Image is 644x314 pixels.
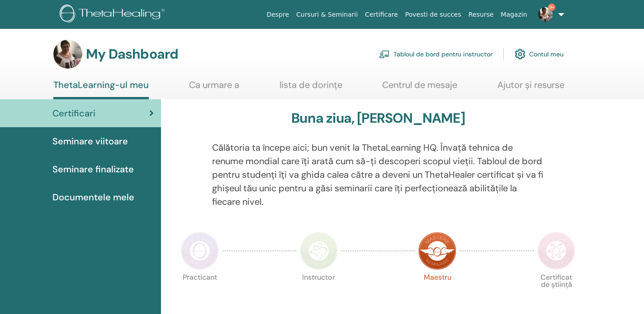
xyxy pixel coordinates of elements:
[52,134,128,148] span: Seminare viitoare
[293,6,361,23] a: Cursuri & Seminarii
[279,79,342,97] a: lista de dorințe
[300,274,338,312] p: Instructor
[53,79,149,99] a: ThetaLearning-ul meu
[189,79,239,97] a: Ca urmare a
[52,162,134,176] span: Seminare finalizate
[382,79,457,97] a: Centrul de mesaje
[212,141,545,208] p: Călătoria ta începe aici; bun venit la ThetaLearning HQ. Învață tehnica de renume mondial care îț...
[291,110,465,126] h3: Buna ziua, [PERSON_NAME]
[181,274,219,312] p: Practicant
[52,106,95,120] span: Certificari
[263,6,293,23] a: Despre
[361,6,402,23] a: Certificare
[515,46,526,62] img: cog.svg
[181,232,219,270] img: Practitioner
[300,232,338,270] img: Instructor
[538,7,553,22] img: default.jpg
[537,232,575,270] img: Certificate of Science
[537,274,575,312] p: Certificat de știință
[515,44,563,64] a: Contul meu
[418,232,456,270] img: Master
[497,6,530,23] a: Magazin
[548,4,555,11] span: 9+
[379,50,390,58] img: chalkboard-teacher.svg
[52,190,134,204] span: Documentele mele
[379,44,492,64] a: Tabloul de bord pentru instructor
[60,5,168,25] img: logo.png
[465,6,497,23] a: Resurse
[418,274,456,312] p: Maestru
[86,46,178,62] h3: My Dashboard
[53,40,82,69] img: default.jpg
[497,79,564,97] a: Ajutor și resurse
[402,6,465,23] a: Povesti de succes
